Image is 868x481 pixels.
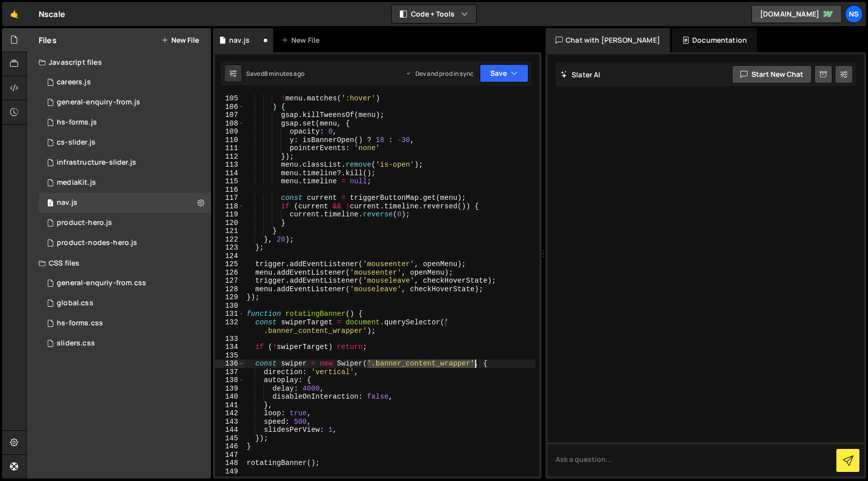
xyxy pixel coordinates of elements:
div: 118 [215,202,245,211]
div: 133 [215,335,245,343]
div: 138 [215,376,245,385]
div: 149 [215,467,245,476]
div: 148 [215,459,245,467]
div: 10788/24854.js [39,173,211,193]
div: 136 [215,359,245,368]
button: Code + Tools [392,5,476,23]
div: 10788/32818.js [39,233,211,253]
div: 10788/43957.css [39,273,211,293]
div: 120 [215,219,245,227]
div: general-enquriy-from.css [57,279,146,288]
div: 10788/43956.js [39,92,211,112]
div: 10788/35018.js [39,153,211,173]
div: Dev and prod in sync [405,69,474,78]
div: nav.js [57,198,77,207]
div: 109 [215,128,245,136]
div: 106 [215,103,245,111]
div: Chat with [PERSON_NAME] [546,28,670,52]
div: 121 [215,227,245,235]
div: 143 [215,418,245,426]
div: 122 [215,235,245,244]
div: 112 [215,153,245,161]
div: 141 [215,401,245,410]
div: hs-forms.js [57,118,97,127]
div: 147 [215,451,245,459]
a: [DOMAIN_NAME] [751,5,842,23]
div: 119 [215,210,245,219]
button: Start new chat [732,65,812,83]
div: 10788/25791.js [39,213,211,233]
div: 132 [215,318,245,335]
div: Saved [246,69,304,78]
div: 137 [215,368,245,377]
div: 125 [215,260,245,269]
div: New File [281,35,323,45]
div: 110 [215,136,245,145]
button: Save [480,64,528,82]
div: 144 [215,426,245,434]
div: 127 [215,277,245,285]
div: careers.js [57,78,91,87]
div: 117 [215,194,245,202]
div: 116 [215,186,245,194]
div: 10788/37835.js [39,193,211,213]
div: infrastructure-slider.js [57,158,136,167]
div: 126 [215,269,245,277]
div: 114 [215,169,245,178]
div: 134 [215,343,245,351]
div: 108 [215,119,245,128]
div: 128 [215,285,245,294]
div: nav.js [229,35,250,45]
h2: Slater AI [561,70,601,79]
div: 123 [215,244,245,252]
div: mediaKit.js [57,178,96,187]
div: 142 [215,409,245,418]
div: 10788/24853.css [39,293,211,313]
div: 8 minutes ago [264,69,304,78]
div: 140 [215,393,245,401]
div: product-hero.js [57,218,112,227]
a: Ns [845,5,863,23]
div: 145 [215,434,245,443]
div: 111 [215,144,245,153]
div: 115 [215,177,245,186]
div: 130 [215,302,245,310]
div: Javascript files [27,52,211,72]
div: 146 [215,442,245,451]
div: CSS files [27,253,211,273]
div: 107 [215,111,245,119]
span: 1 [47,200,53,208]
div: hs-forms.css [57,319,103,328]
div: 113 [215,161,245,169]
div: 131 [215,310,245,318]
div: general-enquiry-from.js [57,98,140,107]
div: global.css [57,299,93,308]
div: 124 [215,252,245,261]
div: 129 [215,293,245,302]
div: 139 [215,385,245,393]
div: Nscale [39,8,65,20]
div: sliders.css [57,339,95,348]
div: 10788/27036.css [39,333,211,353]
h2: Files [39,35,57,46]
a: 🤙 [2,2,27,26]
div: 10788/43275.js [39,112,211,133]
button: New File [161,36,199,44]
div: 135 [215,351,245,360]
div: 10788/43278.css [39,313,211,333]
div: Documentation [672,28,757,52]
div: 10788/24852.js [39,72,211,92]
div: cs-slider.js [57,138,95,147]
div: 10788/25032.js [39,133,211,153]
div: product-nodes-hero.js [57,238,137,248]
div: 105 [215,94,245,103]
